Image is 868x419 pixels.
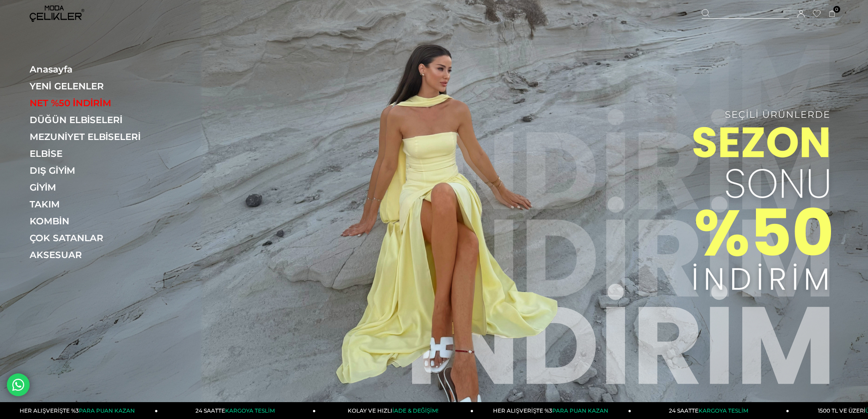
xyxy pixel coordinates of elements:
[699,407,748,414] span: KARGOYA TESLİM
[158,402,316,419] a: 24 SAATTEKARGOYA TESLİM
[833,6,840,13] span: 0
[30,165,155,176] a: DIŞ GİYİM
[552,407,608,414] span: PARA PUAN KAZAN
[30,182,155,193] a: GİYİM
[79,407,135,414] span: PARA PUAN KAZAN
[632,402,789,419] a: 24 SAATTEKARGOYA TESLİM
[30,114,155,125] a: DÜĞÜN ELBİSELERİ
[30,148,155,159] a: ELBİSE
[30,249,155,260] a: AKSESUAR
[225,407,274,414] span: KARGOYA TESLİM
[392,407,438,414] span: İADE & DEĞİŞİM!
[30,131,155,142] a: MEZUNİYET ELBİSELERİ
[473,402,631,419] a: HER ALIŞVERİŞTE %3PARA PUAN KAZAN
[829,10,836,17] a: 0
[30,199,155,210] a: TAKIM
[30,98,155,109] a: NET %50 İNDİRİM
[30,64,155,75] a: Anasayfa
[30,81,155,92] a: YENİ GELENLER
[316,402,473,419] a: KOLAY VE HIZLIİADE & DEĞİŞİM!
[30,233,155,243] a: ÇOK SATANLAR
[30,5,84,22] img: logo
[30,216,155,227] a: KOMBİN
